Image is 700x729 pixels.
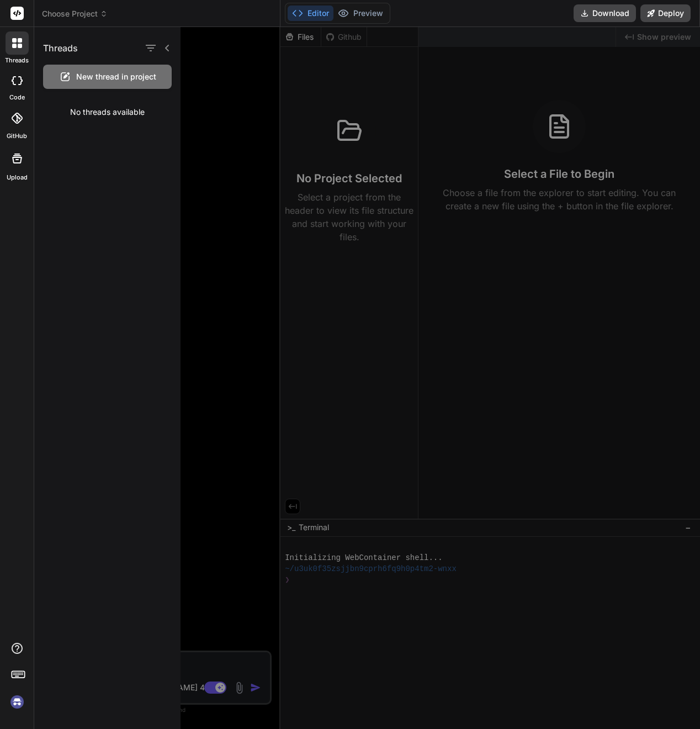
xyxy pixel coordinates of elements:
[34,98,181,126] div: No threads available
[288,6,333,21] button: Editor
[76,71,156,82] span: New thread in project
[9,93,25,102] label: code
[43,41,78,55] h1: Threads
[5,56,29,65] label: threads
[640,4,691,22] button: Deploy
[7,173,28,182] label: Upload
[574,4,636,22] button: Download
[8,693,26,711] img: signin
[42,8,108,19] span: Choose Project
[333,6,388,21] button: Preview
[7,131,27,141] label: GitHub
